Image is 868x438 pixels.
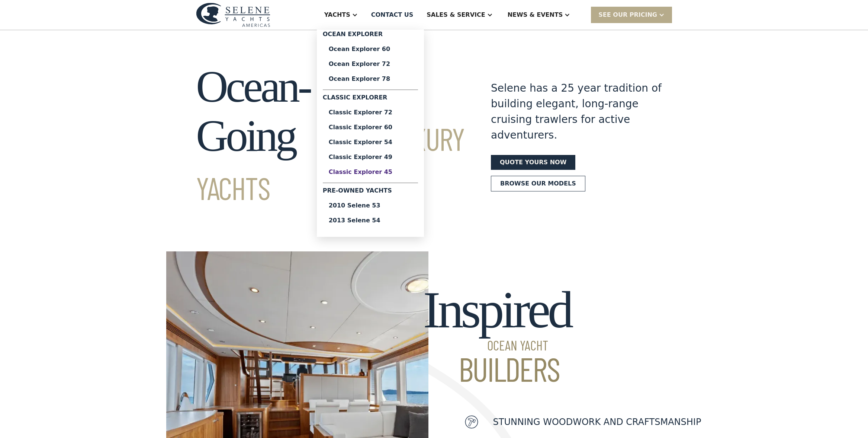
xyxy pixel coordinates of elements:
p: Stunning woodwork and craftsmanship [493,415,701,429]
div: Contact US [371,10,414,19]
a: 2013 Selene 54 [323,213,418,228]
div: Classic Explorer 54 [329,139,412,145]
div: Pre-Owned Yachts [323,186,418,198]
div: SEE Our Pricing [591,7,672,23]
div: Ocean Explorer 78 [329,76,412,82]
img: logo [196,3,270,27]
div: Ocean Explorer 72 [329,61,412,67]
div: Selene has a 25 year tradition of building elegant, long-range cruising trawlers for active adven... [491,80,662,143]
a: Classic Explorer 72 [323,105,418,120]
h2: Inspired [423,281,571,385]
div: Classic Explorer 72 [329,110,412,115]
a: Ocean Explorer 60 [323,42,418,57]
a: Classic Explorer 49 [323,150,418,165]
span: Ocean Yacht [423,339,571,352]
div: Classic Explorer 45 [329,169,412,175]
a: Classic Explorer 54 [323,135,418,150]
a: Ocean Explorer 78 [323,72,418,86]
div: 2013 Selene 54 [329,218,412,223]
a: 2010 Selene 53 [323,198,418,213]
a: Classic Explorer 45 [323,165,418,180]
div: News & EVENTS [508,10,563,19]
h1: Ocean-Going [196,62,464,210]
a: Classic Explorer 60 [323,120,418,135]
div: Classic Explorer 49 [329,154,412,160]
div: Yachts [324,10,350,19]
nav: Yachts [317,30,424,237]
div: Ocean Explorer 60 [329,46,412,52]
div: Ocean Explorer [323,30,418,42]
span: Builders [423,352,571,385]
div: SEE Our Pricing [598,10,657,19]
div: Classic Explorer 60 [329,124,412,130]
div: Sales & Service [427,10,485,19]
a: Quote yours now [491,155,575,170]
div: 2010 Selene 53 [329,203,412,209]
a: Browse our models [491,176,585,191]
div: Classic Explorer [323,93,418,105]
a: Ocean Explorer 72 [323,57,418,72]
